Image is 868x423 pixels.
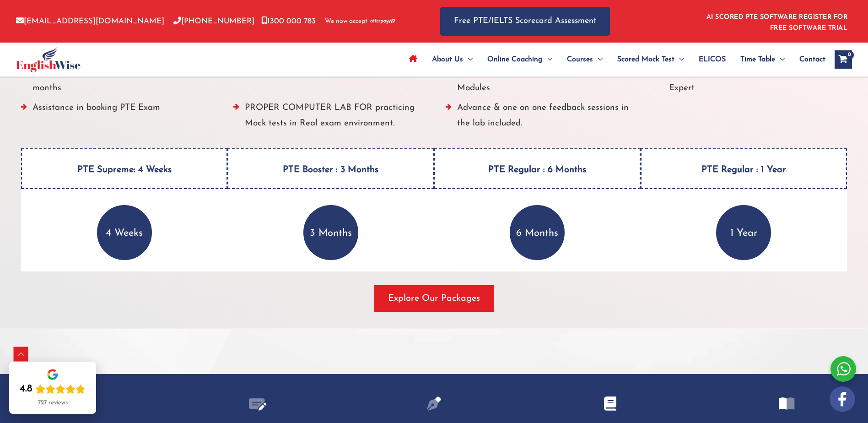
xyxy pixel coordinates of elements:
[699,43,726,76] span: ELICOS
[97,205,152,260] p: 4 Weeks
[261,17,316,25] a: 1300 000 783
[388,292,480,305] span: Explore Our Packages
[701,6,852,36] aside: Header Widget 1
[402,43,825,76] nav: Site Navigation: Main Menu
[463,43,473,76] span: Menu Toggle
[20,383,86,396] div: Rating: 4.8 out of 5
[567,43,593,76] span: Courses
[674,43,684,76] span: Menu Toggle
[560,43,610,76] a: CoursesMenu Toggle
[740,43,775,76] span: Time Table
[425,43,480,76] a: About UsMenu Toggle
[658,65,847,101] li: 4 X 15 minutes Private Consultation with PTE Expert
[480,43,560,76] a: Online CoachingMenu Toggle
[641,148,847,189] h4: PTE Regular : 1 Year
[446,100,635,136] li: Advance & one on one feedback sessions in the lab included.
[446,65,635,101] li: STRATEGIES + TECHNIQUES for All 4 PTE Modules
[716,205,771,260] p: 1 Year
[20,383,32,396] div: 4.8
[173,17,254,25] a: [PHONE_NUMBER]
[21,65,210,101] li: Online PTE Practice software Access – 6 months
[227,148,434,189] h4: PTE Booster : 3 Months
[233,65,423,101] li: Personal and Private Feedback
[487,43,543,76] span: Online Coaching
[16,17,164,25] a: [EMAIL_ADDRESS][DOMAIN_NAME]
[303,205,358,260] p: 3 Months
[370,19,395,24] img: Afterpay-Logo
[543,43,552,76] span: Menu Toggle
[706,14,848,32] a: AI SCORED PTE SOFTWARE REGISTER FOR FREE SOFTWARE TRIAL
[434,148,641,189] h4: PTE Regular : 6 Months
[830,386,855,412] img: white-facebook.png
[691,43,733,76] a: ELICOS
[835,50,852,69] a: View Shopping Cart, empty
[21,148,227,189] h4: PTE Supreme: 4 Weeks
[775,43,785,76] span: Menu Toggle
[233,100,423,136] li: PROPER COMPUTER LAB FOR practicing Mock tests in Real exam environment.
[325,17,367,26] span: We now accept
[16,47,81,72] img: cropped-ew-logo
[593,43,603,76] span: Menu Toggle
[21,100,210,136] li: Assistance in booking PTE Exam
[374,285,494,312] button: Explore Our Packages
[432,43,463,76] span: About Us
[733,43,792,76] a: Time TableMenu Toggle
[38,399,68,407] div: 727 reviews
[510,205,565,260] p: 6 Months
[792,43,825,76] a: Contact
[617,43,674,76] span: Scored Mock Test
[440,7,610,36] a: Free PTE/IELTS Scorecard Assessment
[610,43,691,76] a: Scored Mock TestMenu Toggle
[799,43,825,76] span: Contact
